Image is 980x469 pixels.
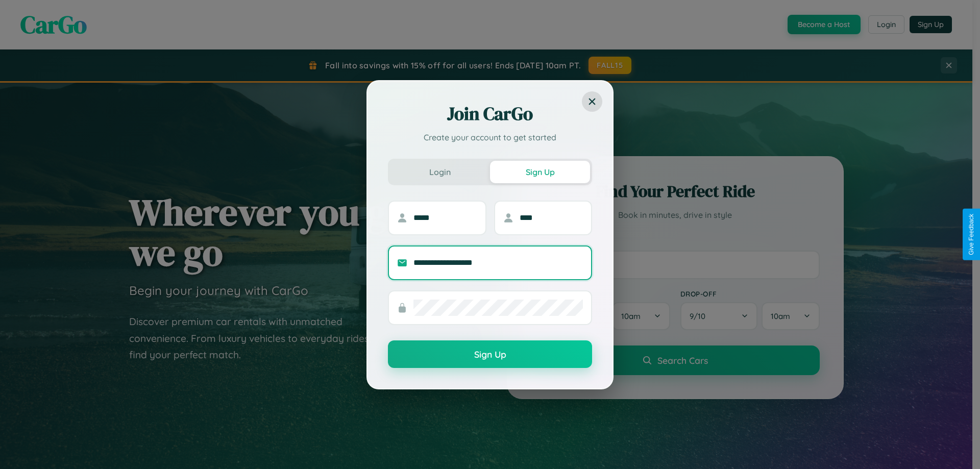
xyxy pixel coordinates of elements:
button: Login [390,161,490,183]
button: Sign Up [388,340,592,368]
button: Sign Up [490,161,590,183]
p: Create your account to get started [388,131,592,143]
div: Give Feedback [968,214,975,255]
h2: Join CarGo [388,102,592,126]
